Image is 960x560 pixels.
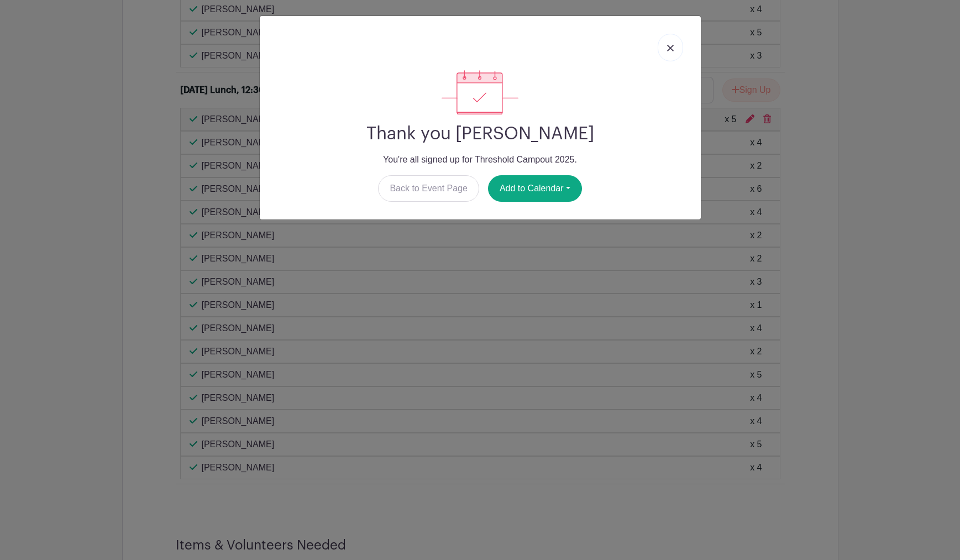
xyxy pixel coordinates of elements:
[269,153,692,166] p: You're all signed up for Threshold Campout 2025.
[378,175,479,202] a: Back to Event Page
[667,45,674,51] img: close_button-5f87c8562297e5c2d7936805f587ecaba9071eb48480494691a3f1689db116b3.svg
[442,70,518,114] img: signup_complete-c468d5dda3e2740ee63a24cb0ba0d3ce5d8a4ecd24259e683200fb1569d990c8.svg
[269,123,692,144] h2: Thank you [PERSON_NAME]
[488,175,582,202] button: Add to Calendar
